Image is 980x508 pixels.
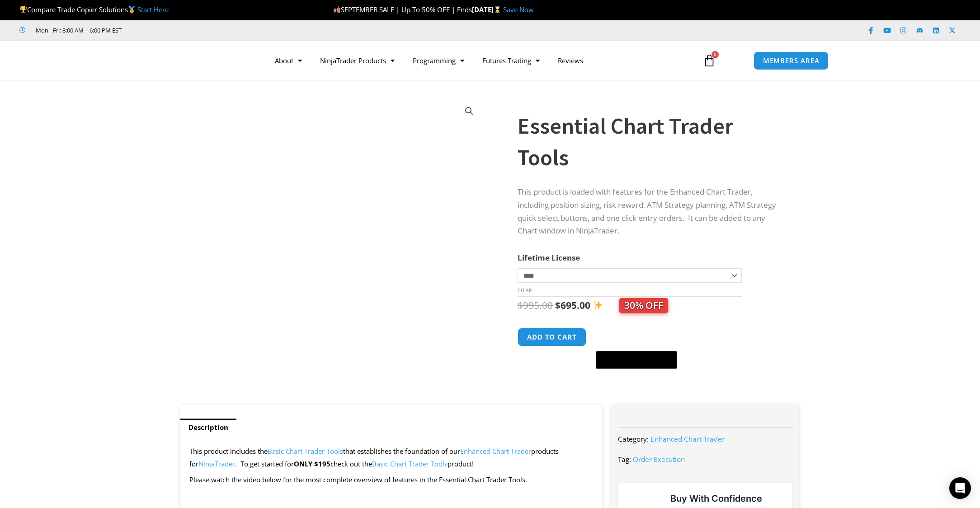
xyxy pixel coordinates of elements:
[949,477,971,499] div: Open Intercom Messenger
[33,25,122,36] span: Mon - Fri: 8:00 AM – 6:00 PM EST
[650,434,725,443] a: Enhanced Chart Trader
[618,434,649,443] span: Category:
[618,455,631,464] span: Tag:
[555,299,561,312] span: $
[330,459,474,468] span: check out the product!
[372,459,448,468] a: Basic Chart Trader Tools
[518,186,782,238] p: This product is loaded with features for the Enhanced Chart Trader, including position sizing, ri...
[311,50,404,71] a: NinjaTrader Products
[518,299,523,312] span: $
[594,326,675,348] iframe: Secure express checkout frame
[134,26,270,35] iframe: Customer reviews powered by Trustpilot
[128,6,135,13] img: 🥇
[20,6,27,13] img: 🏆
[461,103,477,119] a: View full-screen image gallery
[596,351,677,369] button: Buy with GPay
[549,50,592,71] a: Reviews
[518,287,532,294] a: Clear options
[333,5,472,14] span: SEPTEMBER SALE | Up To 50% OFF | Ends
[711,51,719,58] span: 0
[619,298,668,313] span: 30% OFF
[460,447,531,456] a: Enhanced Chart Trader
[518,374,782,382] iframe: PayPal Message 1
[266,50,311,71] a: About
[555,299,590,312] bdi: 695.00
[518,328,586,346] button: Add to cart
[193,96,484,346] img: Essential Chart Trader Tools
[473,50,549,71] a: Futures Trading
[180,419,236,436] a: Description
[268,447,343,456] a: Basic Chart Trader Tools
[670,492,783,505] h3: Buy With Confidence
[763,57,820,64] span: MEMBERS AREA
[198,459,235,468] a: NinjaTrader
[151,44,249,77] img: LogoAI | Affordable Indicators – NinjaTrader
[518,252,580,263] label: Lifetime License
[266,50,693,71] nav: Menu
[189,445,593,471] p: This product includes the that establishes the foundation of our products for . To get started for
[404,50,473,71] a: Programming
[334,6,340,13] img: 🍂
[518,299,553,312] bdi: 995.00
[494,6,501,13] img: ⌛
[137,5,169,14] a: Start Here
[472,5,503,14] strong: [DATE]
[689,47,729,74] a: 0
[593,300,603,310] img: ✨
[754,51,829,70] a: MEMBERS AREA
[633,455,685,464] a: Order Execution
[189,474,593,486] p: Please watch the video below for the most complete overview of features in the Essential Chart Tr...
[294,459,330,468] strong: ONLY $195
[19,5,169,14] span: Compare Trade Copier Solutions
[518,110,782,173] h1: Essential Chart Trader Tools
[503,5,534,14] a: Save Now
